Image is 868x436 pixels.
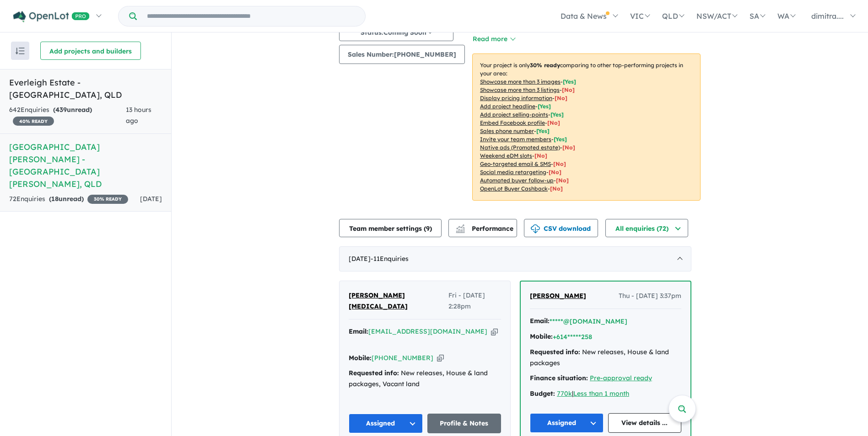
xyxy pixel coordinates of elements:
button: Performance [448,219,517,237]
div: New releases, House & land packages [530,347,681,369]
span: [PERSON_NAME][MEDICAL_DATA] [349,291,408,310]
button: Read more [472,34,515,44]
u: Weekend eDM slots [480,152,532,159]
input: Try estate name, suburb, builder or developer [139,6,363,26]
strong: Mobile: [349,354,372,362]
span: 40 % READY [13,117,54,126]
span: 9 [426,224,430,233]
strong: Mobile: [530,332,553,340]
strong: Email: [530,317,550,325]
span: [No] [549,169,561,175]
u: OpenLot Buyer Cashback [480,185,548,192]
span: [ Yes ] [538,103,551,110]
strong: ( unread) [53,106,92,114]
u: Showcase more than 3 images [480,78,561,85]
span: dimitra.... [811,11,844,21]
a: [PHONE_NUMBER] [372,354,433,362]
button: CSV download [524,219,598,237]
span: [ No ] [555,95,567,101]
button: Assigned [530,413,604,433]
span: [ No ] [562,86,575,93]
a: [PERSON_NAME] [530,291,586,302]
span: Thu - [DATE] 3:37pm [619,291,681,302]
strong: Budget: [530,389,555,398]
span: 18 [51,195,59,203]
span: [ No ] [547,119,560,126]
span: [ Yes ] [554,136,567,143]
span: Performance [457,224,513,233]
div: New releases, House & land packages, Vacant land [349,368,501,390]
strong: Requested info: [530,348,580,356]
u: Geo-targeted email & SMS [480,160,551,167]
button: Copy [437,353,444,363]
div: [DATE] [339,246,691,272]
div: 72 Enquir ies [9,194,128,205]
button: All enquiries (72) [605,219,688,237]
img: Openlot PRO Logo White [13,11,90,22]
u: Display pricing information [480,95,552,101]
span: [No] [534,152,547,159]
u: Sales phone number [480,128,534,134]
p: Your project is only comparing to other top-performing projects in your area: - - - - - - - - - -... [472,53,701,201]
button: Copy [491,327,498,336]
button: Team member settings (9) [339,219,442,237]
a: Less than 1 month [573,389,629,398]
span: Fri - [DATE] 2:28pm [448,290,501,312]
strong: Finance situation: [530,374,588,382]
span: [PERSON_NAME] [530,292,586,300]
u: Social media retargeting [480,169,546,175]
span: [No] [550,185,563,192]
span: [No] [562,144,575,151]
span: 30 % READY [87,195,128,204]
img: line-chart.svg [456,224,464,229]
a: Pre-approval ready [590,374,652,382]
button: Sales Number:[PHONE_NUMBER] [339,45,465,64]
button: Assigned [349,414,423,433]
img: download icon [531,224,540,234]
strong: Email: [349,327,368,335]
u: Embed Facebook profile [480,119,545,126]
img: sort.svg [16,48,25,54]
span: [ Yes ] [563,78,576,85]
a: [PERSON_NAME][MEDICAL_DATA] [349,290,448,312]
span: [DATE] [140,195,162,203]
u: Automated buyer follow-up [480,177,554,184]
a: [EMAIL_ADDRESS][DOMAIN_NAME] [368,327,487,335]
strong: ( unread) [49,195,84,203]
div: | [530,388,681,399]
u: Showcase more than 3 listings [480,86,560,93]
a: View details ... [608,413,682,433]
strong: Requested info: [349,369,399,377]
button: Add projects and builders [40,42,141,60]
div: 642 Enquir ies [9,105,126,127]
span: 13 hours ago [126,106,151,125]
a: Profile & Notes [427,414,501,433]
span: [No] [553,160,566,167]
span: 439 [55,106,67,114]
span: - 11 Enquir ies [371,255,409,263]
img: bar-chart.svg [456,227,465,233]
span: [ Yes ] [536,128,550,134]
u: Add project headline [480,103,535,110]
u: Native ads (Promoted estate) [480,144,560,151]
a: 770k [557,389,572,398]
u: Add project selling-points [480,111,548,118]
span: [ Yes ] [550,111,564,118]
h5: Everleigh Estate - [GEOGRAPHIC_DATA] , QLD [9,76,162,101]
span: [No] [556,177,569,184]
u: Invite your team members [480,136,551,143]
h5: [GEOGRAPHIC_DATA][PERSON_NAME] - [GEOGRAPHIC_DATA][PERSON_NAME] , QLD [9,141,162,190]
b: 30 % ready [530,62,560,69]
